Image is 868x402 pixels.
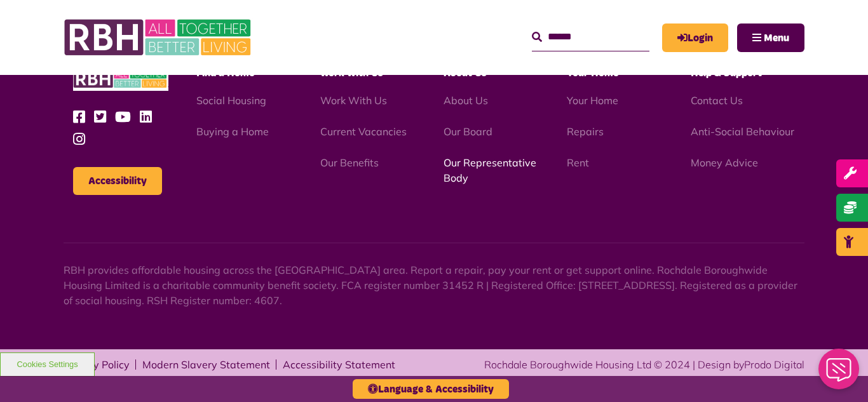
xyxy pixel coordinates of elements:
a: Social Housing - open in a new tab [196,94,266,107]
a: Our Board [444,125,492,138]
span: About Us [444,68,487,78]
img: RBH [73,67,168,91]
a: Modern Slavery Statement - open in a new tab [142,359,270,370]
span: Find a Home [196,68,254,78]
a: Your Home [567,94,618,107]
a: MyRBH [662,23,728,52]
a: Prodo Digital - open in a new tab [744,358,804,371]
div: Rochdale Boroughwide Housing Ltd © 2024 | Design by [484,357,804,372]
a: About Us [444,94,488,107]
input: Search [532,23,649,51]
iframe: Netcall Web Assistant for live chat [811,345,868,402]
button: Accessibility [73,167,162,195]
p: RBH provides affordable housing across the [GEOGRAPHIC_DATA] area. Report a repair, pay your rent... [64,262,804,308]
a: Privacy Policy [64,359,130,370]
a: Anti-Social Behaviour [691,125,794,138]
a: Money Advice [691,156,758,169]
span: Help & Support [691,68,762,78]
button: Language & Accessibility [353,379,509,399]
a: Work With Us [320,94,387,107]
a: Contact Us [691,94,743,107]
span: Work With Us [320,68,383,78]
button: Navigation [737,23,804,52]
img: RBH [64,13,254,62]
a: Repairs [567,125,604,138]
a: Current Vacancies [320,125,407,138]
span: Your Home [567,68,618,78]
a: Buying a Home [196,125,269,138]
a: Accessibility Statement [283,359,395,370]
a: Rent [567,156,589,169]
a: Our Representative Body [444,156,536,184]
a: Our Benefits [320,156,379,169]
span: Menu [764,33,789,43]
